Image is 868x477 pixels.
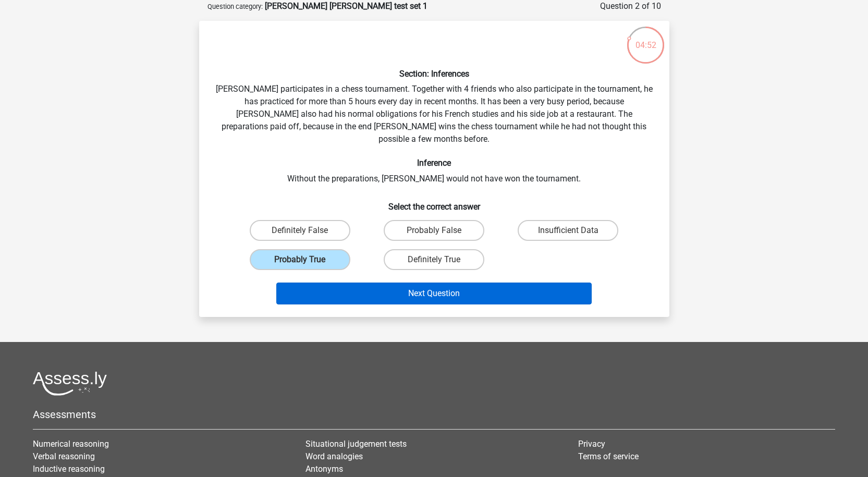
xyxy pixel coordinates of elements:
[33,439,109,449] a: Numerical reasoning
[250,220,350,241] label: Definitely False
[33,408,835,421] h5: Assessments
[305,464,343,474] a: Antonyms
[216,193,653,212] h6: Select the correct answer
[216,69,653,79] h6: Section: Inferences
[305,451,363,461] a: Word analogies
[276,283,592,304] button: Next Question
[578,451,639,461] a: Terms of service
[626,26,665,52] div: 04:52
[578,439,605,449] a: Privacy
[250,249,350,270] label: Probably True
[33,371,107,396] img: Assessly logo
[305,439,407,449] a: Situational judgement tests
[265,1,427,11] strong: [PERSON_NAME] [PERSON_NAME] test set 1
[33,464,105,474] a: Inductive reasoning
[203,29,665,309] div: [PERSON_NAME] participates in a chess tournament. Together with 4 friends who also participate in...
[518,220,618,241] label: Insufficient Data
[384,249,484,270] label: Definitely True
[384,220,484,241] label: Probably False
[207,3,263,10] small: Question category:
[216,158,653,168] h6: Inference
[33,451,95,461] a: Verbal reasoning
